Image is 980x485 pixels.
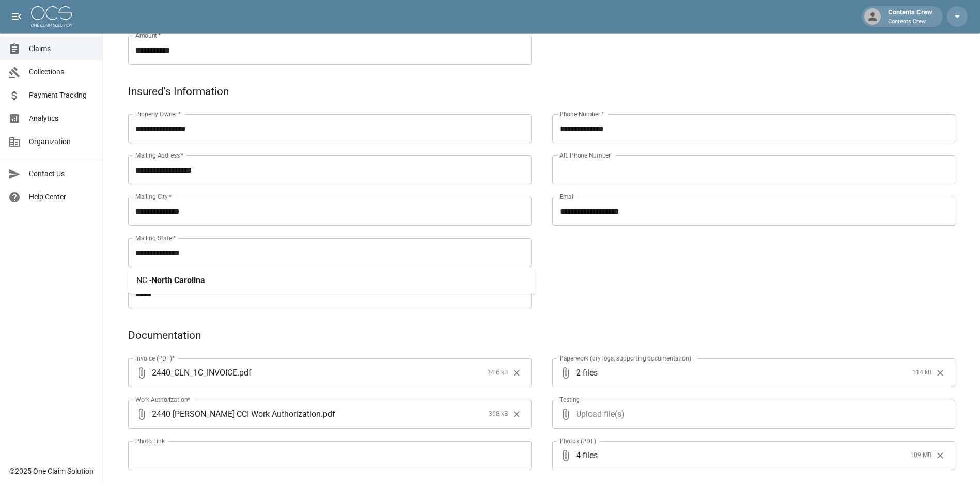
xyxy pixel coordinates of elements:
[135,233,176,242] label: Mailing State
[152,367,237,379] span: 2440_CLN_1C_INVOICE
[151,275,172,285] span: North
[932,448,948,463] button: Clear
[29,43,95,54] span: Claims
[135,151,183,160] label: Mailing Address
[509,406,524,422] button: Clear
[29,192,95,202] span: Help Center
[152,408,321,420] span: 2440 [PERSON_NAME] CCI Work Authorization
[135,109,181,118] label: Property Owner
[29,90,95,101] span: Payment Tracking
[29,67,95,77] span: Collections
[29,113,95,124] span: Analytics
[884,7,937,26] div: Contents Crew
[888,18,932,26] p: Contents Crew
[910,450,931,461] span: 109 MB
[135,31,161,40] label: Amount
[29,168,95,179] span: Contact Us
[136,275,151,285] span: NC -
[487,368,508,378] span: 34.6 kB
[321,408,335,420] span: . pdf
[576,358,909,387] span: 2 files
[29,136,95,147] span: Organization
[6,6,27,27] button: open drawer
[174,275,205,285] span: Carolina
[31,6,72,27] img: ocs-logo-white-transparent.png
[135,354,175,363] label: Invoice (PDF)*
[9,466,94,476] div: © 2025 One Claim Solution
[912,368,931,378] span: 114 kB
[559,354,691,363] label: Paperwork (dry logs, supporting documentation)
[135,395,191,404] label: Work Authorization*
[932,365,948,381] button: Clear
[559,395,580,404] label: Testing
[576,441,907,470] span: 4 files
[559,151,611,160] label: Alt. Phone Number
[135,436,165,445] label: Photo Link
[509,365,524,381] button: Clear
[559,109,604,118] label: Phone Number
[489,409,508,419] span: 368 kB
[135,192,172,201] label: Mailing City
[576,400,928,429] span: Upload file(s)
[559,192,575,201] label: Email
[559,436,596,445] label: Photos (PDF)
[237,367,252,379] span: . pdf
